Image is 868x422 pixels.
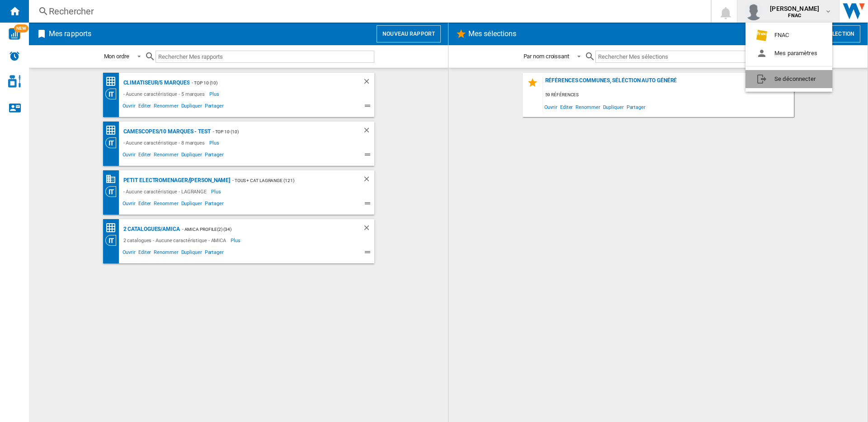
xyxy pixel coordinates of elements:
button: Se déconnecter [745,70,832,88]
button: Mes paramètres [745,44,832,62]
button: FNAC [745,26,832,44]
